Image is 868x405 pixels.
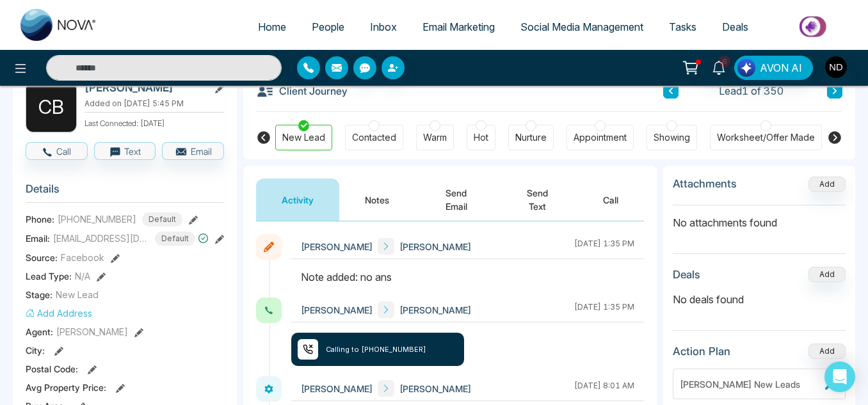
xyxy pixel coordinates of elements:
[370,20,397,33] span: Inbox
[574,380,634,397] div: [DATE] 8:01 AM
[26,362,78,376] span: Postal Code :
[669,20,696,33] span: Tasks
[768,12,860,41] img: Market-place.gif
[26,251,58,264] span: Source:
[737,59,755,77] img: Lead Flow
[61,251,104,264] span: Facebook
[56,288,99,301] span: New Lead
[520,20,643,33] span: Social Media Management
[26,232,50,245] span: Email:
[84,98,224,109] p: Added on [DATE] 5:45 PM
[760,60,802,75] span: AVON AI
[719,56,730,67] span: 6
[58,212,136,226] span: [PHONE_NUMBER]
[94,142,156,160] button: Text
[497,179,577,221] button: Send Text
[515,131,547,144] div: Nurture
[26,344,45,357] span: City :
[326,344,426,355] span: Calling to [PHONE_NUMBER]
[26,81,77,132] div: C B
[574,238,634,255] div: [DATE] 1:35 PM
[722,20,748,33] span: Deals
[53,232,149,245] span: [EMAIL_ADDRESS][DOMAIN_NAME]
[56,325,128,338] span: [PERSON_NAME]
[299,15,357,39] a: People
[75,269,90,283] span: N/A
[673,177,737,190] h3: Attachments
[574,301,634,318] div: [DATE] 1:35 PM
[577,179,644,221] button: Call
[352,131,396,144] div: Contacted
[422,20,495,33] span: Email Marketing
[399,303,471,317] span: [PERSON_NAME]
[673,292,846,307] p: No deals found
[301,382,373,395] span: [PERSON_NAME]
[84,81,204,94] h2: [PERSON_NAME]
[142,212,182,226] span: Default
[808,344,846,359] button: Add
[680,377,820,391] div: [PERSON_NAME] New Leads
[474,131,488,144] div: Hot
[26,325,53,338] span: Agent:
[423,131,447,144] div: Warm
[162,142,224,160] button: Email
[399,240,471,253] span: [PERSON_NAME]
[808,178,846,189] span: Add
[673,345,730,358] h3: Action Plan
[26,269,72,283] span: Lead Type:
[26,306,92,320] button: Add Address
[256,179,339,221] button: Activity
[26,381,106,394] span: Avg Property Price :
[20,9,97,41] img: Nova CRM Logo
[656,15,709,39] a: Tasks
[399,382,471,395] span: [PERSON_NAME]
[26,182,224,202] h3: Details
[26,212,54,226] span: Phone:
[84,115,224,129] p: Last Connected: [DATE]
[703,56,734,78] a: 6
[719,83,784,99] span: Lead 1 of 350
[26,288,52,301] span: Stage:
[415,179,497,221] button: Send Email
[574,131,627,144] div: Appointment
[258,20,286,33] span: Home
[410,15,508,39] a: Email Marketing
[256,81,348,100] h3: Client Journey
[824,361,855,392] div: Open Intercom Messenger
[673,205,846,230] p: No attachments found
[673,268,700,281] h3: Deals
[245,15,299,39] a: Home
[825,56,847,78] img: User Avatar
[301,303,373,317] span: [PERSON_NAME]
[155,232,195,246] span: Default
[357,15,410,39] a: Inbox
[508,15,656,39] a: Social Media Management
[808,267,846,282] button: Add
[709,15,761,39] a: Deals
[301,240,373,253] span: [PERSON_NAME]
[654,131,690,144] div: Showing
[282,131,325,144] div: New Lead
[808,177,846,192] button: Add
[339,179,415,221] button: Notes
[26,142,88,160] button: Call
[312,20,344,33] span: People
[734,56,813,80] button: AVON AI
[717,131,815,144] div: Worksheet/Offer Made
